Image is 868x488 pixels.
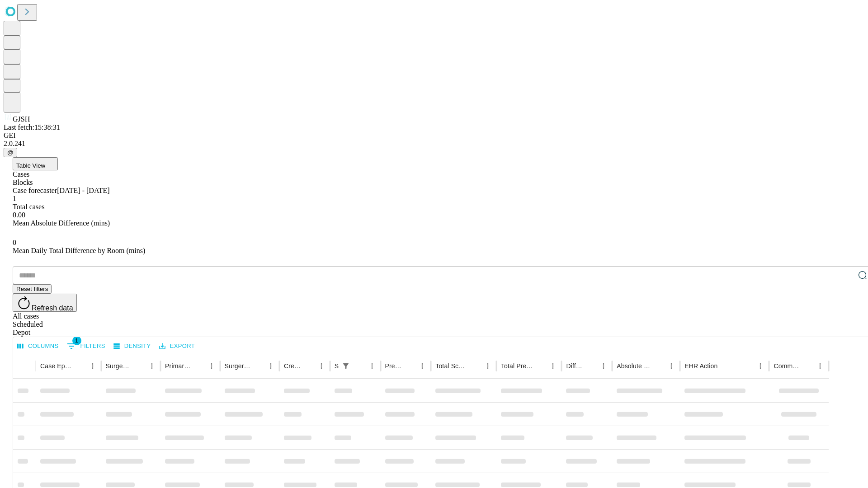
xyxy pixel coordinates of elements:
button: Export [157,339,197,353]
span: 1 [72,336,81,345]
button: Menu [146,360,158,372]
button: Sort [403,360,416,372]
button: Menu [597,360,610,372]
button: Select columns [15,339,61,353]
button: Refresh data [13,294,77,312]
div: Creation time [284,362,302,370]
button: Reset filters [13,284,52,294]
button: Menu [665,360,678,372]
button: Menu [86,360,99,372]
button: Sort [193,360,205,372]
button: Sort [585,360,597,372]
button: Sort [718,360,731,372]
button: Show filters [340,360,352,372]
span: Table View [16,162,45,169]
button: Table View [13,157,58,170]
span: Mean Daily Total Difference by Room (mins) [13,247,145,254]
div: Total Scheduled Duration [435,362,468,370]
button: Sort [469,360,481,372]
span: Total cases [13,203,44,211]
button: Menu [264,360,277,372]
span: Reset filters [16,286,48,292]
button: Sort [801,360,814,372]
span: 0.00 [13,211,25,219]
div: Case Epic Id [40,362,73,370]
div: Absolute Difference [617,362,651,370]
span: Case forecaster [13,187,57,194]
button: Sort [652,360,665,372]
div: Predicted In Room Duration [385,362,403,370]
span: [DATE] - [DATE] [57,187,109,194]
button: Menu [547,360,559,372]
span: Refresh data [32,304,73,312]
span: GJSH [13,115,30,123]
button: Menu [416,360,429,372]
span: Last fetch: 15:38:31 [4,123,60,131]
button: Density [111,339,153,353]
span: 0 [13,239,16,246]
div: Comments [774,362,800,370]
span: @ [7,149,14,156]
span: Mean Absolute Difference (mins) [13,219,110,227]
div: Primary Service [165,362,191,370]
div: Difference [566,362,584,370]
div: EHR Action [684,362,717,370]
span: 1 [13,195,16,202]
div: Surgeon Name [106,362,132,370]
div: Total Predicted Duration [501,362,533,370]
button: Menu [366,360,378,372]
button: Menu [481,360,494,372]
div: 2.0.241 [4,140,864,148]
button: @ [4,148,17,157]
button: Sort [534,360,547,372]
div: Surgery Name [225,362,251,370]
button: Menu [814,360,826,372]
div: 1 active filter [340,360,352,372]
button: Sort [74,360,86,372]
button: Show filters [65,339,108,353]
button: Sort [353,360,366,372]
button: Sort [302,360,315,372]
div: Scheduled In Room Duration [335,362,339,370]
button: Sort [133,360,146,372]
button: Menu [205,360,218,372]
button: Sort [252,360,264,372]
div: GEI [4,131,864,140]
button: Menu [315,360,328,372]
button: Menu [754,360,767,372]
